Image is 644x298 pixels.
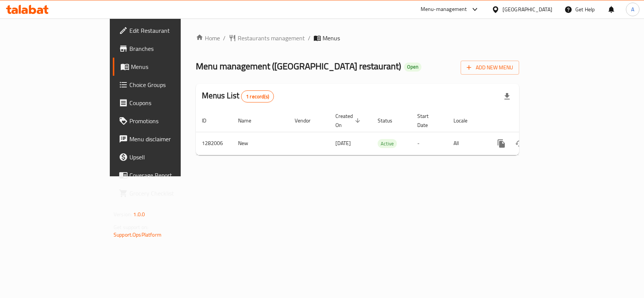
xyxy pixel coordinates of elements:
[486,109,571,132] th: Actions
[232,132,289,155] td: New
[114,230,161,240] a: Support.OpsPlatform
[241,90,274,102] div: Total records count
[404,64,421,70] span: Open
[129,44,211,53] span: Branches
[114,209,132,219] span: Version:
[223,34,226,43] li: /
[241,93,274,100] span: 1 record(s)
[113,112,217,130] a: Promotions
[129,153,211,162] span: Upsell
[114,222,148,232] span: Get support on:
[378,116,402,125] span: Status
[202,90,274,102] h2: Menus List
[113,94,217,112] a: Coupons
[113,148,217,166] a: Upsell
[453,116,477,125] span: Locale
[335,138,351,148] span: [DATE]
[129,171,211,180] span: Coverage Report
[129,80,211,89] span: Choice Groups
[202,116,216,125] span: ID
[510,134,529,153] button: Change Status
[229,34,305,43] a: Restaurants management
[404,63,421,72] div: Open
[421,5,467,14] div: Menu-management
[129,189,211,198] span: Grocery Checklist
[238,116,261,125] span: Name
[492,134,510,153] button: more
[131,62,211,71] span: Menus
[129,26,211,35] span: Edit Restaurant
[411,132,447,155] td: -
[196,58,401,75] span: Menu management ( [GEOGRAPHIC_DATA] restaurant )
[129,116,211,125] span: Promotions
[196,34,519,43] nav: breadcrumb
[113,58,217,76] a: Menus
[308,34,310,43] li: /
[113,166,217,184] a: Coverage Report
[238,34,305,43] span: Restaurants management
[378,139,397,148] div: Active
[467,63,513,72] span: Add New Menu
[113,40,217,58] a: Branches
[113,184,217,202] a: Grocery Checklist
[129,134,211,144] span: Menu disclaimer
[447,132,486,155] td: All
[503,5,552,14] div: [GEOGRAPHIC_DATA]
[335,112,363,130] span: Created On
[323,34,340,43] span: Menus
[133,209,145,219] span: 1.0.0
[196,109,571,155] table: enhanced table
[113,130,217,148] a: Menu disclaimer
[461,61,519,75] button: Add New Menu
[417,112,438,130] span: Start Date
[129,98,211,107] span: Coupons
[631,5,634,14] span: A
[378,139,397,148] span: Active
[498,87,516,105] div: Export file
[113,76,217,94] a: Choice Groups
[295,116,320,125] span: Vendor
[113,21,217,40] a: Edit Restaurant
